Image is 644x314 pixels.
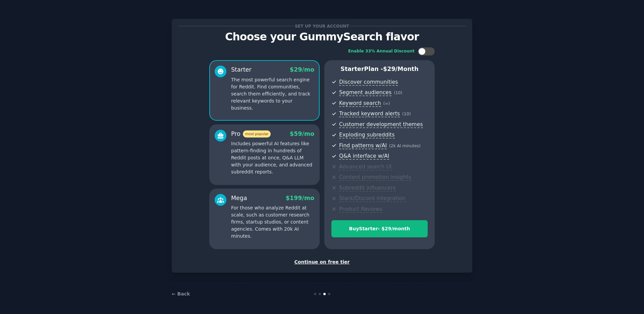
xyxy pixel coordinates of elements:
[179,259,465,266] div: Continue on free tier
[402,112,411,116] span: ( 10 )
[339,153,389,160] span: Q&A interface w/AI
[348,48,415,54] div: Enable 33% Annual Discount
[339,121,423,128] span: Customer development themes
[389,144,421,148] span: ( 2k AI minutes )
[172,291,190,297] a: ← Back
[331,65,428,73] p: Starter Plan -
[231,66,252,74] div: Starter
[179,31,465,43] p: Choose your GummySearch flavor
[339,163,391,170] span: Advanced search UI
[231,204,314,240] p: For those who analyze Reddit at scale, such as customer research firms, startup studios, or conte...
[394,90,402,95] span: ( 10 )
[339,131,394,139] span: Exploding subreddits
[339,110,400,117] span: Tracked keyword alerts
[231,140,314,175] p: Includes powerful AI features like pattern-finding in hundreds of Reddit posts at once, Q&A LLM w...
[339,100,381,107] span: Keyword search
[231,76,314,112] p: The most powerful search engine for Reddit. Find communities, search them efficiently, and track ...
[243,130,271,138] span: most popular
[231,194,247,202] div: Mega
[231,130,271,138] div: Pro
[286,195,314,201] span: $ 199 /mo
[294,23,351,30] span: Set up your account
[339,195,406,202] span: Slack/Discord integration
[339,142,387,149] span: Find patterns w/AI
[339,79,398,86] span: Discover communities
[339,174,411,181] span: Content promotion insights
[339,206,382,213] span: Product Reviews
[383,101,390,106] span: ( ∞ )
[290,66,314,73] span: $ 29 /mo
[339,89,391,96] span: Segment audiences
[383,66,419,72] span: $ 29 /month
[339,185,395,192] span: Subreddit influencers
[290,130,314,137] span: $ 59 /mo
[331,220,428,237] button: BuyStarter- $29/month
[332,225,427,232] div: Buy Starter - $ 29 /month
